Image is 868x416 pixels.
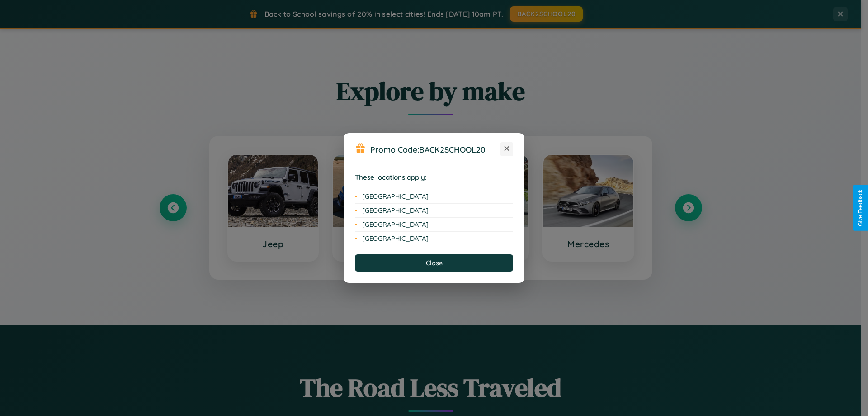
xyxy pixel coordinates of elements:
[355,232,513,245] li: [GEOGRAPHIC_DATA]
[355,190,513,204] li: [GEOGRAPHIC_DATA]
[355,173,427,182] strong: These locations apply:
[419,144,486,154] b: BACK2SCHOOL20
[370,144,500,154] h3: Promo Code:
[355,204,513,218] li: [GEOGRAPHIC_DATA]
[355,218,513,232] li: [GEOGRAPHIC_DATA]
[857,190,863,226] div: Give Feedback
[355,254,513,272] button: Close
